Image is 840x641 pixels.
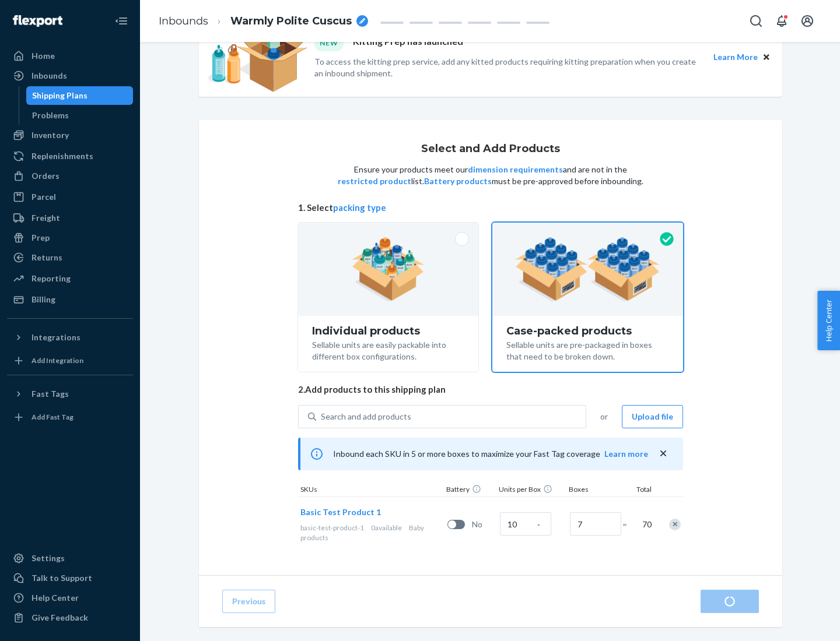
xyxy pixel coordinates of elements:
[298,383,683,396] span: 2. Add products to this shipping plan
[7,549,133,568] a: Settings
[760,51,773,64] button: Close
[300,523,364,532] span: basic-test-product-1
[159,15,208,27] a: Inbounds
[669,519,681,530] div: Remove Item
[352,237,425,301] img: individual-pack.facf35554cb0f1810c75b2bd6df2d64e.png
[7,569,133,587] a: Talk to Support
[32,150,93,162] div: Replenishments
[570,512,621,536] input: Number of boxes
[32,355,83,365] div: Add Integration
[333,202,386,214] button: packing type
[32,388,69,400] div: Fast Tags
[506,325,669,337] div: Case-packed products
[796,9,819,33] button: Open account menu
[314,35,344,51] div: NEW
[7,47,133,65] a: Home
[300,506,381,518] button: Basic Test Product 1
[26,106,134,125] a: Problems
[32,110,69,121] div: Problems
[496,484,566,496] div: Units per Box
[472,519,495,530] span: No
[744,9,768,33] button: Open Search Box
[230,14,352,29] span: Warmly Polite Cuscus
[32,572,92,584] div: Talk to Support
[32,70,67,82] div: Inbounds
[32,232,50,244] div: Prep
[338,175,411,187] button: restricted product
[314,56,703,79] p: To access the kitting prep service, add any kitted products requiring kitting preparation when yo...
[110,9,133,33] button: Close Navigation
[353,35,463,51] p: Kitting Prep has launched
[7,290,133,309] a: Billing
[298,484,444,496] div: SKUs
[7,608,133,627] button: Give Feedback
[444,484,496,496] div: Battery
[32,273,71,284] div: Reporting
[32,332,80,343] div: Integrations
[32,170,60,182] div: Orders
[7,167,133,185] a: Orders
[500,512,551,536] input: Case Quantity
[625,484,654,496] div: Total
[32,191,56,203] div: Parcel
[604,448,648,460] button: Learn more
[770,9,793,33] button: Open notifications
[32,212,60,224] div: Freight
[713,51,758,64] button: Learn More
[7,385,133,403] button: Fast Tags
[321,411,411,422] div: Search and add products
[32,592,79,604] div: Help Center
[622,519,634,530] span: =
[7,328,133,347] button: Integrations
[817,291,840,350] button: Help Center
[32,412,73,422] div: Add Fast Tag
[7,248,133,267] a: Returns
[32,90,87,101] div: Shipping Plans
[32,294,55,305] div: Billing
[13,15,62,27] img: Flexport logo
[7,126,133,145] a: Inventory
[640,519,652,530] span: 70
[468,164,563,175] button: dimension requirements
[566,484,625,496] div: Boxes
[7,188,133,206] a: Parcel
[622,405,683,428] button: Upload file
[222,590,275,613] button: Previous
[32,252,62,263] div: Returns
[32,612,88,624] div: Give Feedback
[7,589,133,607] a: Help Center
[298,438,683,470] div: Inbound each SKU in 5 or more boxes to maximize your Fast Tag coverage
[149,4,377,38] ol: breadcrumbs
[7,209,133,227] a: Freight
[32,552,65,564] div: Settings
[424,175,492,187] button: Battery products
[7,228,133,247] a: Prep
[600,411,608,422] span: or
[515,237,660,301] img: case-pack.59cecea509d18c883b923b81aeac6d0b.png
[371,523,402,532] span: 0 available
[337,164,645,187] p: Ensure your products meet our and are not in the list. must be pre-approved before inbounding.
[7,408,133,427] a: Add Fast Tag
[300,507,381,517] span: Basic Test Product 1
[506,337,669,362] div: Sellable units are pre-packaged in boxes that need to be broken down.
[298,202,683,214] span: 1. Select
[32,129,69,141] div: Inventory
[312,325,464,337] div: Individual products
[7,66,133,85] a: Inbounds
[421,143,560,155] h1: Select and Add Products
[32,50,55,62] div: Home
[300,523,443,543] div: Baby products
[7,147,133,165] a: Replenishments
[26,86,134,105] a: Shipping Plans
[7,269,133,288] a: Reporting
[7,351,133,370] a: Add Integration
[312,337,464,362] div: Sellable units are easily packable into different box configurations.
[657,448,669,460] button: close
